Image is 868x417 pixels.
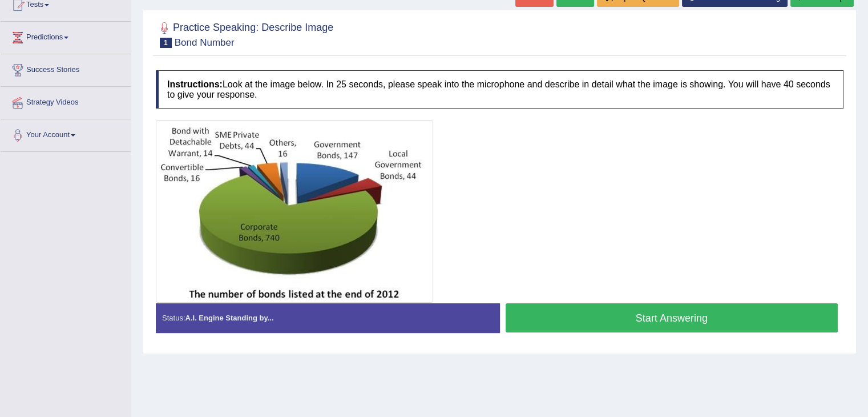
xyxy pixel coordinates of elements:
[1,119,131,148] a: Your Account
[1,22,131,50] a: Predictions
[175,37,235,48] small: Bond Number
[160,38,172,48] span: 1
[156,19,333,48] h2: Practice Speaking: Describe Image
[156,70,843,109] h4: Look at the image below. In 25 seconds, please speak into the microphone and describe in detail w...
[185,314,273,322] strong: A.I. Engine Standing by...
[167,79,223,89] b: Instructions:
[156,303,500,332] div: Status:
[506,303,838,332] button: Start Answering
[1,54,131,83] a: Success Stories
[1,87,131,115] a: Strategy Videos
